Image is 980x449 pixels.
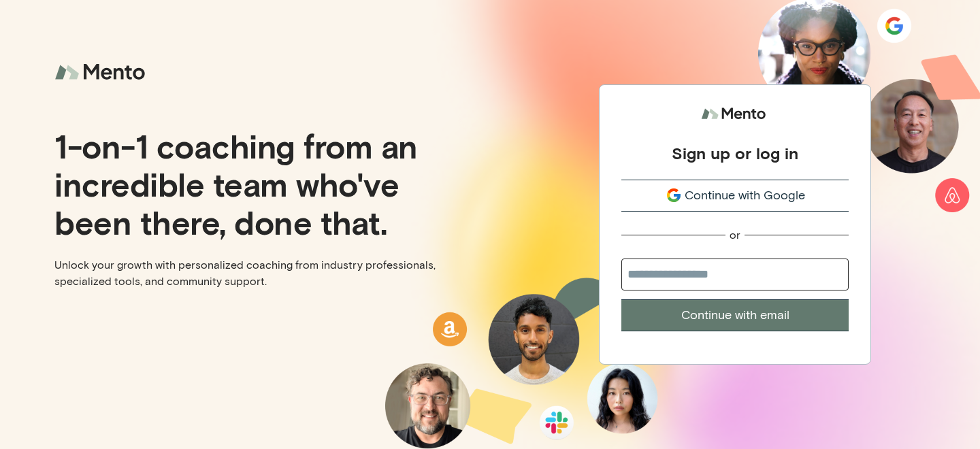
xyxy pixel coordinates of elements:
[621,180,849,212] button: Continue with Google
[621,299,849,331] button: Continue with email
[672,143,798,163] div: Sign up or log in
[54,54,150,90] img: logo
[54,257,479,290] p: Unlock your growth with personalized coaching from industry professionals, specialized tools, and...
[685,186,805,205] span: Continue with Google
[54,127,479,241] p: 1-on-1 coaching from an incredible team who've been there, done that.
[701,101,769,127] img: logo.svg
[730,228,740,242] div: or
